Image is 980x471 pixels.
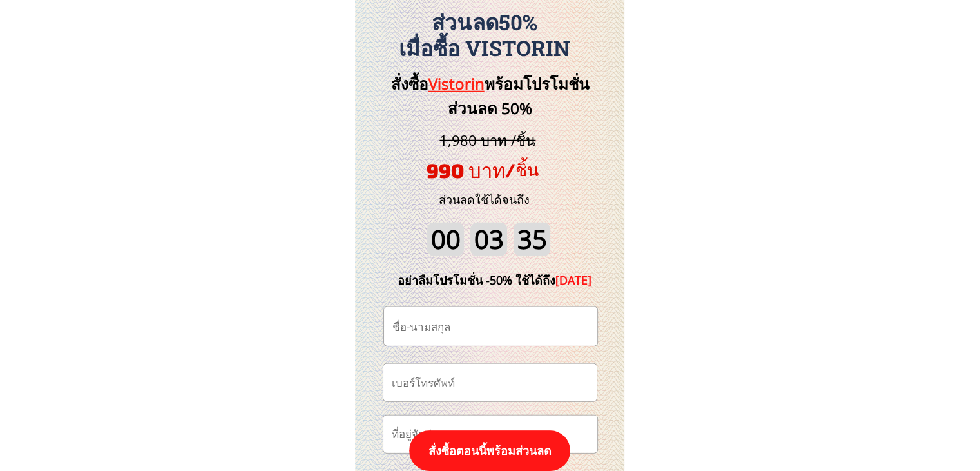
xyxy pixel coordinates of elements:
span: 1,980 บาท /ชิ้น [439,130,535,150]
h3: สั่งซื้อ พร้อมโปรโมชั่นส่วนลด 50% [369,72,611,121]
input: ที่อยู่จัดส่ง [389,416,592,453]
input: ชื่อ-นามสกุล [389,307,592,346]
h3: ส่วนลด50% เมื่อซื้อ Vistorin [348,10,621,61]
div: อย่าลืมโปรโมชั่น -50% ใช้ได้ถึง [378,271,611,290]
span: /ชิ้น [505,159,539,179]
p: สั่งซื้อตอนนี้พร้อมส่วนลด [409,430,570,471]
span: [DATE] [555,272,591,288]
input: เบอร์โทรศัพท์ [389,364,591,401]
span: 990 บาท [427,158,505,182]
h3: ส่วนลดใช้ได้จนถึง [421,190,547,209]
span: Vistorin [428,73,485,94]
